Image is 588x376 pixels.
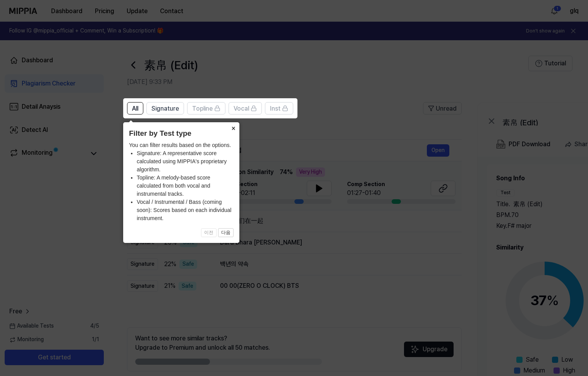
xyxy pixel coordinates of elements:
button: Signature [146,102,184,115]
header: Filter by Test type [129,128,234,139]
button: Inst [265,102,293,115]
span: Topline [192,104,213,113]
button: Vocal [229,102,262,115]
li: Signature: A representative score calculated using MIPPIA's proprietary algorithm. [137,149,234,174]
span: Inst [270,104,280,113]
span: All [132,104,138,113]
li: Topline: A melody-based score calculated from both vocal and instrumental tracks. [137,174,234,198]
button: 다음 [218,228,234,238]
li: Vocal / Instrumental / Bass (coming soon): Scores based on each individual instrument. [137,198,234,222]
span: Vocal [234,104,249,113]
button: Topline [187,102,225,115]
button: All [127,102,143,115]
div: You can filter results based on the options. [129,141,234,222]
button: Close [227,122,239,133]
span: Signature [151,104,179,113]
